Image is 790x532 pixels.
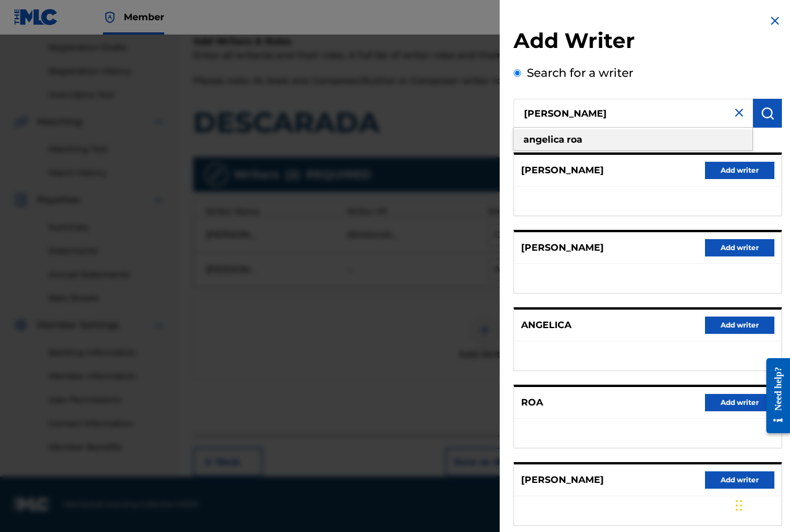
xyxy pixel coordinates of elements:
[124,10,164,24] span: Member
[732,477,790,532] iframe: Chat Widget
[103,10,117,24] img: Top Rightsholder
[705,471,774,489] button: Add writer
[521,163,604,177] p: [PERSON_NAME]
[705,239,774,256] button: Add writer
[736,488,743,523] div: Drag
[521,396,543,410] p: ROA
[14,9,58,25] img: MLC Logo
[567,134,582,145] strong: roa
[732,106,746,120] img: close
[521,241,604,255] p: [PERSON_NAME]
[761,106,774,120] img: Search Works
[514,28,782,57] h2: Add Writer
[758,346,790,445] iframe: Resource Center
[705,317,774,334] button: Add writer
[521,473,604,487] p: [PERSON_NAME]
[523,134,564,145] strong: angelica
[705,162,774,179] button: Add writer
[521,318,571,332] p: ANGELICA
[705,394,774,411] button: Add writer
[527,66,633,80] label: Search for a writer
[514,99,753,128] input: Search writer's name or IPI Number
